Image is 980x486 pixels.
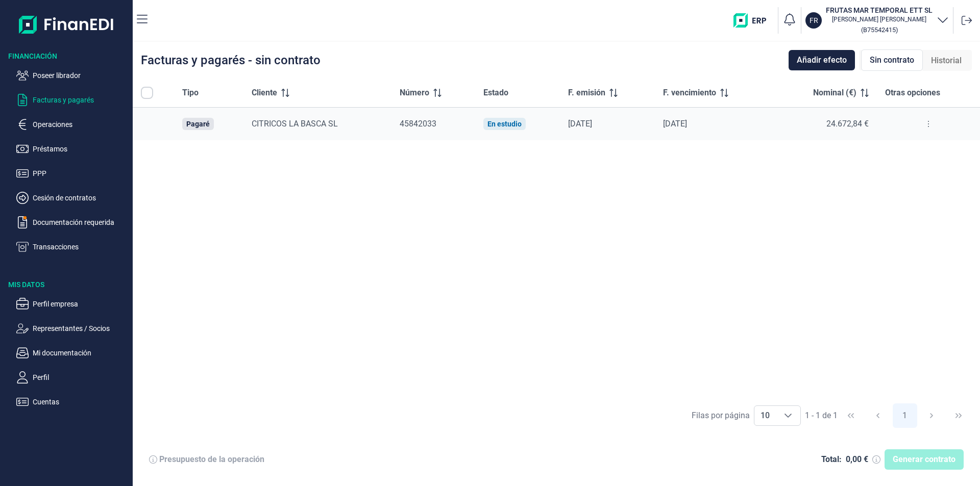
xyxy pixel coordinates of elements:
[16,167,129,180] button: PPP
[33,143,129,155] p: Préstamos
[16,322,129,335] button: Representantes / Socios
[252,87,277,99] span: Cliente
[805,412,838,420] span: 1 - 1 de 1
[861,26,898,34] small: Copiar cif
[919,403,944,428] button: Next Page
[810,15,818,25] p: FR
[870,54,914,66] span: Sin contrato
[487,120,522,128] div: En estudio
[826,5,933,15] h3: FRUTAS MAR TEMPORAL ETT SL
[885,87,940,99] span: Otras opciones
[797,54,847,66] span: Añadir efecto
[483,87,508,99] span: Estado
[141,87,153,99] div: All items unselected
[826,15,933,23] p: [PERSON_NAME] [PERSON_NAME]
[159,454,264,465] div: Presupuesto de la operación
[931,55,962,67] span: Historial
[182,87,199,99] span: Tipo
[16,241,129,253] button: Transacciones
[16,298,129,310] button: Perfil empresa
[893,403,917,428] button: Page 1
[33,322,129,335] p: Representantes / Socios
[946,403,971,428] button: Last Page
[33,371,129,383] p: Perfil
[33,69,129,82] p: Poseer librador
[805,5,949,36] button: FRFRUTAS MAR TEMPORAL ETT SL[PERSON_NAME] [PERSON_NAME](B75542415)
[826,119,869,129] span: 24.672,84 €
[923,50,970,71] div: Historial
[16,396,129,408] button: Cuentas
[16,371,129,383] button: Perfil
[33,241,129,253] p: Transacciones
[33,94,129,106] p: Facturas y pagarés
[568,119,647,129] div: [DATE]
[861,49,923,71] div: Sin contrato
[821,454,842,465] div: Total:
[141,54,321,66] div: Facturas y pagarés - sin contrato
[33,167,129,180] p: PPP
[186,120,210,128] div: Pagaré
[19,8,114,41] img: Logo de aplicación
[568,87,605,99] span: F. emisión
[33,192,129,204] p: Cesión de contratos
[16,118,129,131] button: Operaciones
[663,87,716,99] span: F. vencimiento
[846,454,868,465] div: 0,00 €
[813,87,856,99] span: Nominal (€)
[252,119,338,129] span: CITRICOS LA BASCA SL
[789,50,855,70] button: Añadir efecto
[839,403,863,428] button: First Page
[692,410,750,422] div: Filas por página
[16,94,129,106] button: Facturas y pagarés
[33,298,129,310] p: Perfil empresa
[33,396,129,408] p: Cuentas
[16,192,129,204] button: Cesión de contratos
[663,119,765,129] div: [DATE]
[16,347,129,359] button: Mi documentación
[776,406,800,425] div: Choose
[400,87,429,99] span: Número
[33,118,129,131] p: Operaciones
[33,216,129,228] p: Documentación requerida
[400,119,436,129] span: 45842033
[733,13,774,28] img: erp
[16,216,129,228] button: Documentación requerida
[16,143,129,155] button: Préstamos
[866,403,890,428] button: Previous Page
[16,69,129,82] button: Poseer librador
[33,347,129,359] p: Mi documentación
[754,406,776,425] span: 10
